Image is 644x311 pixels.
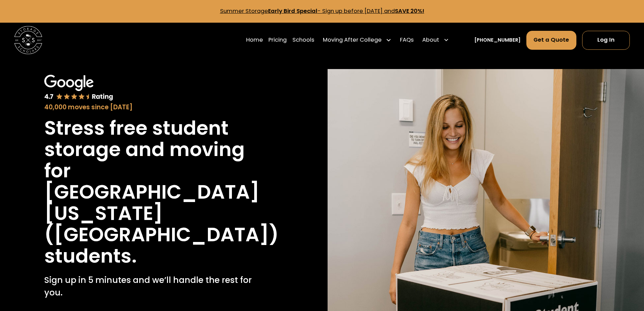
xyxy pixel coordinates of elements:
div: 40,000 moves since [DATE] [44,103,272,112]
a: Schools [292,30,314,50]
div: About [420,30,452,50]
strong: SAVE 20%! [395,7,424,15]
img: Google 4.7 star rating [44,75,113,101]
div: Moving After College [320,30,395,50]
div: Moving After College [323,36,382,44]
img: Storage Scholars main logo [14,26,42,54]
a: FAQs [400,30,414,50]
p: Sign up in 5 minutes and we’ll handle the rest for you. [44,274,272,299]
div: About [422,36,439,44]
a: Log In [582,31,630,50]
h1: [GEOGRAPHIC_DATA][US_STATE] ([GEOGRAPHIC_DATA]) [44,181,279,245]
a: Home [246,30,263,50]
h1: students. [44,245,137,267]
a: [PHONE_NUMBER] [474,37,521,44]
a: Summer StorageEarly Bird Special- Sign up before [DATE] andSAVE 20%! [220,7,424,15]
a: Get a Quote [526,31,577,50]
strong: Early Bird Special [268,7,317,15]
h1: Stress free student storage and moving for [44,117,272,181]
a: Pricing [268,30,287,50]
